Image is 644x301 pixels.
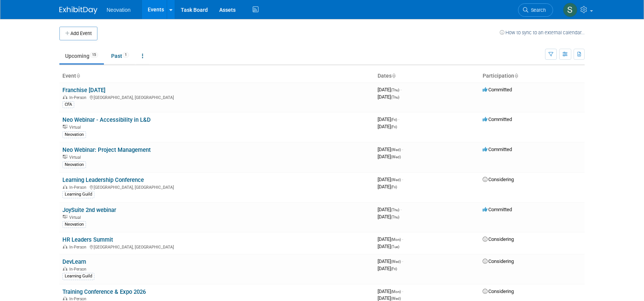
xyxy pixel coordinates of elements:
[391,185,397,189] span: (Fri)
[62,236,113,243] a: HR Leaders Summit
[378,244,399,249] span: [DATE]
[62,131,86,138] div: Neovation
[480,70,585,83] th: Participation
[63,125,67,129] img: Virtual Event
[62,184,371,190] div: [GEOGRAPHIC_DATA], [GEOGRAPHIC_DATA]
[62,147,151,153] a: Neo Webinar: Project Management
[378,184,397,190] span: [DATE]
[391,267,397,271] span: (Fri)
[391,118,397,122] span: (Fri)
[483,87,512,92] span: Committed
[400,207,402,212] span: -
[62,258,86,265] a: DevLearn
[59,6,97,14] img: ExhibitDay
[63,185,67,189] img: In-Person Event
[63,296,67,300] img: In-Person Event
[69,245,89,250] span: In-Person
[378,295,401,301] span: [DATE]
[391,245,399,249] span: (Tue)
[63,155,67,159] img: Virtual Event
[105,49,135,63] a: Past1
[391,148,401,152] span: (Wed)
[62,161,86,168] div: Neovation
[62,116,151,123] a: Neo Webinar - Accessibility in L&D
[392,73,395,79] a: Sort by Start Date
[63,267,67,271] img: In-Person Event
[378,266,397,271] span: [DATE]
[378,87,402,92] span: [DATE]
[391,208,399,212] span: (Thu)
[391,95,399,99] span: (Thu)
[62,87,105,94] a: Franchise [DATE]
[400,87,402,92] span: -
[483,207,512,212] span: Committed
[378,94,399,100] span: [DATE]
[514,73,518,79] a: Sort by Participation Type
[483,177,514,182] span: Considering
[63,95,67,99] img: In-Person Event
[62,191,94,198] div: Learning Guild
[63,215,67,219] img: Virtual Event
[402,177,403,182] span: -
[62,288,146,295] a: Training Conference & Expo 2026
[391,237,401,242] span: (Mon)
[483,236,514,242] span: Considering
[500,30,585,35] a: How to sync to an external calendar...
[62,244,371,250] div: [GEOGRAPHIC_DATA], [GEOGRAPHIC_DATA]
[378,124,397,129] span: [DATE]
[378,116,399,122] span: [DATE]
[391,88,399,92] span: (Thu)
[378,288,403,294] span: [DATE]
[76,73,80,79] a: Sort by Event Name
[378,214,399,220] span: [DATE]
[563,3,577,17] img: Susan Hurrell
[375,70,480,83] th: Dates
[69,95,89,100] span: In-Person
[63,245,67,248] img: In-Person Event
[402,236,403,242] span: -
[62,101,74,108] div: CFA
[391,125,397,129] span: (Fri)
[69,185,89,190] span: In-Person
[378,154,401,159] span: [DATE]
[518,3,553,17] a: Search
[59,70,375,83] th: Event
[59,49,104,63] a: Upcoming15
[62,273,94,280] div: Learning Guild
[62,207,116,213] a: JoySuite 2nd webinar
[391,290,401,294] span: (Mon)
[391,260,401,264] span: (Wed)
[378,258,403,264] span: [DATE]
[483,288,514,294] span: Considering
[378,147,403,152] span: [DATE]
[391,155,401,159] span: (Wed)
[402,258,403,264] span: -
[483,258,514,264] span: Considering
[107,7,131,13] span: Neovation
[69,215,83,220] span: Virtual
[391,296,401,301] span: (Wed)
[69,155,83,160] span: Virtual
[378,177,403,182] span: [DATE]
[483,116,512,122] span: Committed
[378,207,402,212] span: [DATE]
[62,177,144,183] a: Learning Leadership Conference
[69,267,89,272] span: In-Person
[378,236,403,242] span: [DATE]
[391,178,401,182] span: (Wed)
[62,221,86,228] div: Neovation
[123,52,129,58] span: 1
[62,94,371,100] div: [GEOGRAPHIC_DATA], [GEOGRAPHIC_DATA]
[398,116,399,122] span: -
[402,147,403,152] span: -
[90,52,98,58] span: 15
[391,215,399,219] span: (Thu)
[402,288,403,294] span: -
[59,27,97,40] button: Add Event
[528,7,546,13] span: Search
[69,125,83,130] span: Virtual
[483,147,512,152] span: Committed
